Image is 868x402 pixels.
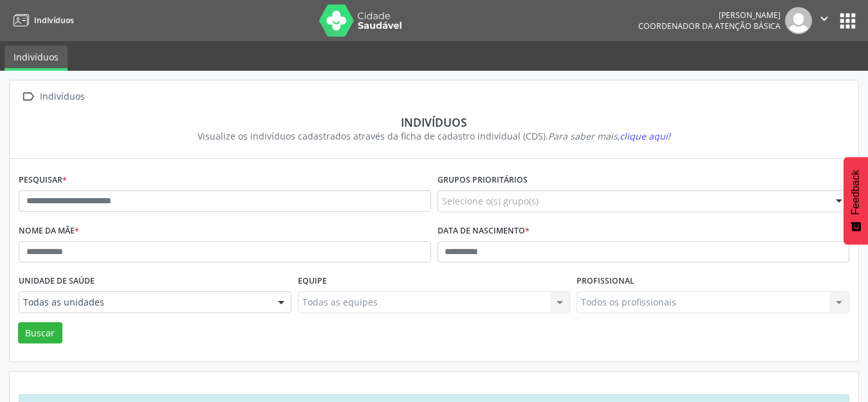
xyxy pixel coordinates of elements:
button: Feedback - Mostrar pesquisa [844,157,868,244]
label: Pesquisar [19,170,67,190]
div: [PERSON_NAME] [638,10,780,21]
label: Unidade de saúde [19,271,95,291]
label: Nome da mãe [19,221,79,241]
label: Profissional [577,271,634,291]
button:  [812,7,836,34]
span: Selecione o(s) grupo(s) [442,194,539,208]
a: Indivíduos [5,46,68,71]
a:  Indivíduos [19,87,87,106]
span: Indivíduos [34,15,74,26]
div: Visualize os indivíduos cadastrados através da ficha de cadastro individual (CDS). [28,129,840,143]
div: Indivíduos [37,87,87,106]
span: Todas as unidades [23,296,265,309]
button: Buscar [18,322,62,344]
label: Equipe [298,271,327,291]
img: img [785,7,812,34]
div: Indivíduos [28,115,840,129]
label: Grupos prioritários [438,170,528,190]
span: Coordenador da Atenção Básica [638,21,780,32]
label: Data de nascimento [438,221,530,241]
i:  [19,87,37,106]
span: Feedback [850,170,862,215]
button: apps [836,10,859,32]
span: clique aqui! [620,130,670,142]
i:  [817,12,831,26]
a: Indivíduos [9,10,74,31]
i: Para saber mais, [548,130,670,142]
